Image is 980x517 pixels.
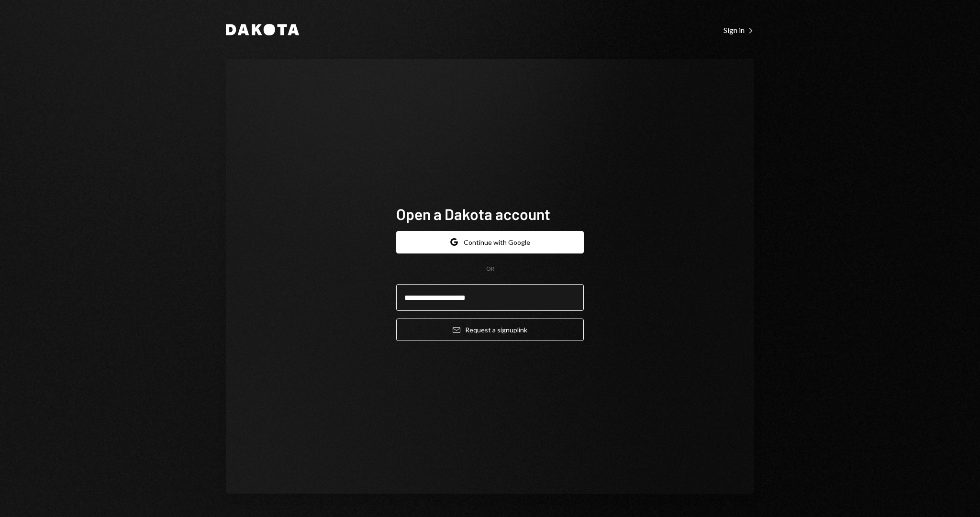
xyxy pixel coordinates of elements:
div: Sign in [724,25,754,35]
a: Sign in [724,24,754,35]
button: Continue with Google [396,231,584,253]
h1: Open a Dakota account [396,204,584,223]
div: OR [486,265,494,273]
button: Request a signuplink [396,319,584,341]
